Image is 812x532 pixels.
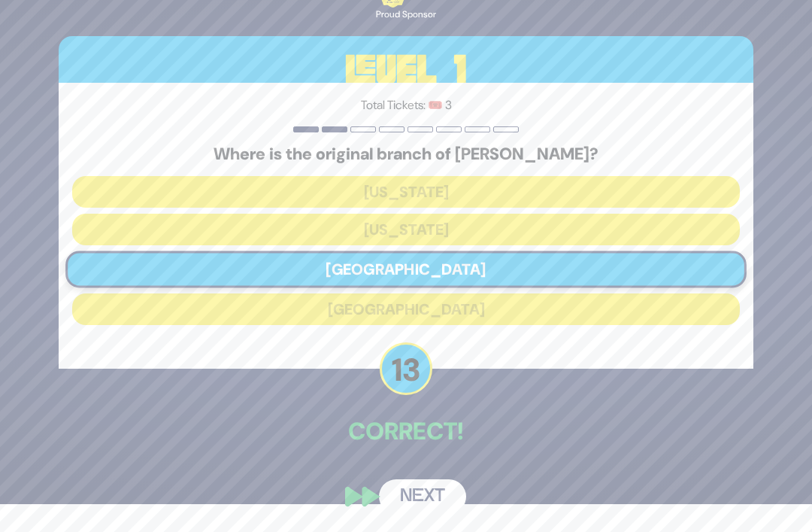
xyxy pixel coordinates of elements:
[72,176,740,208] button: [US_STATE]
[72,293,740,325] button: [GEOGRAPHIC_DATA]
[72,96,740,114] p: Total Tickets: 🎟️ 3
[65,251,747,288] button: [GEOGRAPHIC_DATA]
[379,479,466,514] button: Next
[380,342,432,395] p: 13
[376,8,436,21] div: Proud Sponsor
[59,36,753,104] h3: Level 1
[72,214,740,245] button: [US_STATE]
[72,144,740,164] h5: Where is the original branch of [PERSON_NAME]?
[59,413,753,449] p: Correct!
